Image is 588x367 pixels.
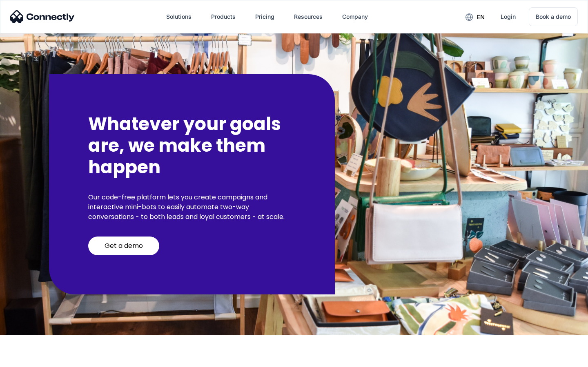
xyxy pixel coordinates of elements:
[477,11,485,23] div: en
[294,11,323,22] div: Resources
[494,7,522,27] a: Login
[105,242,143,250] div: Get a demo
[10,10,75,23] img: Connectly Logo
[8,353,49,364] aside: Language selected: English
[501,11,516,22] div: Login
[342,11,368,22] div: Company
[255,11,274,22] div: Pricing
[16,353,49,364] ul: Language list
[88,192,296,222] p: Our code-free platform lets you create campaigns and interactive mini-bots to easily automate two...
[88,237,159,255] a: Get a demo
[211,11,236,22] div: Products
[166,11,192,22] div: Solutions
[249,7,281,27] a: Pricing
[529,7,578,26] a: Book a demo
[88,113,296,178] h2: Whatever your goals are, we make them happen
